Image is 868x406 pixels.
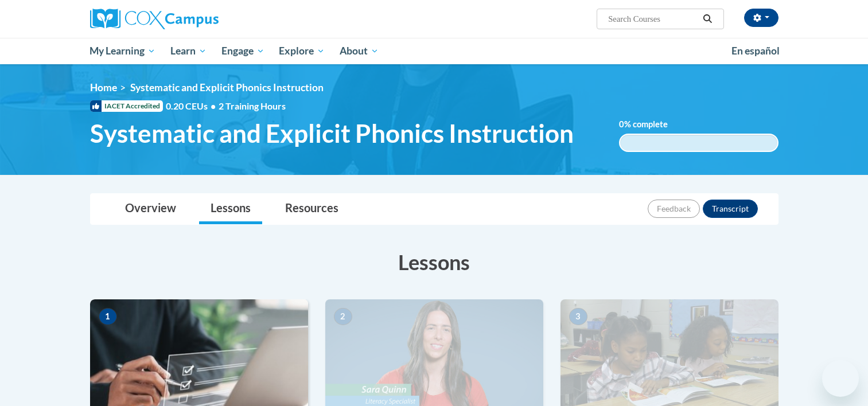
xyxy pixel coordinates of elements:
[90,81,117,93] a: Home
[90,100,163,112] span: IACET Accredited
[744,9,779,27] button: Account Settings
[90,248,779,276] h3: Lessons
[569,308,587,325] span: 3
[271,38,332,64] a: Explore
[163,38,214,64] a: Learn
[219,100,286,111] span: 2 Training Hours
[73,38,796,64] div: Main menu
[340,44,379,58] span: About
[89,44,155,58] span: My Learning
[731,45,780,57] span: En español
[83,38,164,64] a: My Learning
[822,360,859,397] iframe: Button to launch messaging window
[99,308,117,325] span: 1
[214,38,272,64] a: Engage
[619,119,624,129] span: 0
[334,308,352,325] span: 2
[279,44,325,58] span: Explore
[114,194,188,224] a: Overview
[170,44,207,58] span: Learn
[130,81,324,93] span: Systematic and Explicit Phonics Instruction
[699,12,716,26] button: Search
[90,9,308,29] a: Cox Campus
[211,100,216,111] span: •
[221,44,264,58] span: Engage
[332,38,386,64] a: About
[199,194,262,224] a: Lessons
[90,9,219,29] img: Cox Campus
[90,118,574,149] span: Systematic and Explicit Phonics Instruction
[724,39,787,63] a: En español
[607,12,699,26] input: Search Courses
[166,100,219,112] span: 0.20 CEUs
[648,200,700,218] button: Feedback
[274,194,350,224] a: Resources
[703,200,758,218] button: Transcript
[619,118,685,131] label: % complete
